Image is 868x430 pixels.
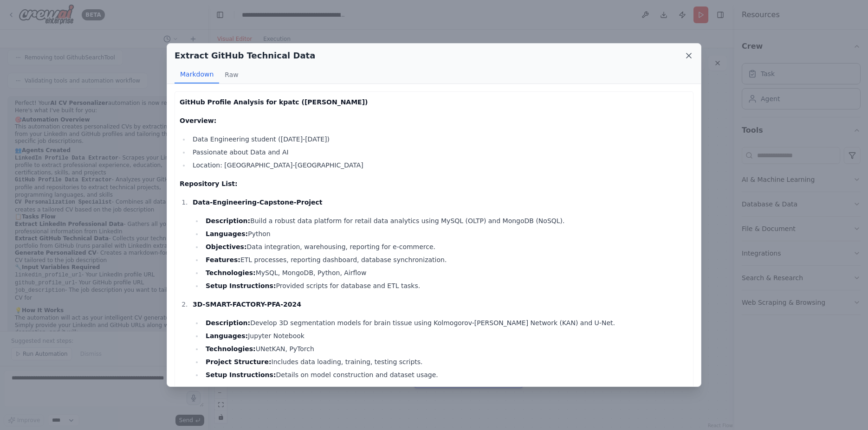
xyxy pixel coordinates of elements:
li: Data integration, warehousing, reporting for e-commerce. [203,241,688,252]
li: Data Engineering student ([DATE]-[DATE]) [190,134,688,145]
strong: Repository List: [180,180,238,187]
strong: Technologies: [206,345,256,353]
strong: Objectives: [206,243,247,250]
li: Jupyter Notebook [203,330,688,341]
li: ETL processes, reporting dashboard, database synchronization. [203,254,688,265]
strong: Data-Engineering-Capstone-Project [193,199,323,206]
li: Location: [GEOGRAPHIC_DATA]-[GEOGRAPHIC_DATA] [190,160,688,171]
strong: GitHub Profile Analysis for kpatc ([PERSON_NAME]) [180,98,368,106]
button: Raw [219,66,244,83]
li: Python [203,228,688,239]
button: Markdown [175,66,219,83]
strong: Overview: [180,117,216,124]
li: MySQL, MongoDB, Python, Airflow [203,267,688,278]
strong: 3D-SMART-FACTORY-PFA-2024 [193,301,301,308]
strong: Languages: [206,230,248,237]
strong: Features: [206,256,240,263]
strong: Setup Instructions: [206,282,276,289]
h2: Extract GitHub Technical Data [175,49,315,62]
strong: Languages: [206,332,248,340]
strong: Technologies: [206,269,256,276]
strong: Description: [206,217,250,225]
strong: Project Structure: [206,358,272,366]
li: Provided scripts for database and ETL tasks. [203,280,688,291]
strong: Description: [206,319,250,327]
li: Develop 3D segmentation models for brain tissue using Kolmogorov-[PERSON_NAME] Network (KAN) and ... [203,317,688,328]
strong: Setup Instructions: [206,371,276,379]
li: Includes data loading, training, testing scripts. [203,356,688,367]
li: Passionate about Data and AI [190,147,688,158]
li: Details on model construction and dataset usage. [203,369,688,380]
li: Build a robust data platform for retail data analytics using MySQL (OLTP) and MongoDB (NoSQL). [203,215,688,226]
li: UNetKAN, PyTorch [203,343,688,354]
